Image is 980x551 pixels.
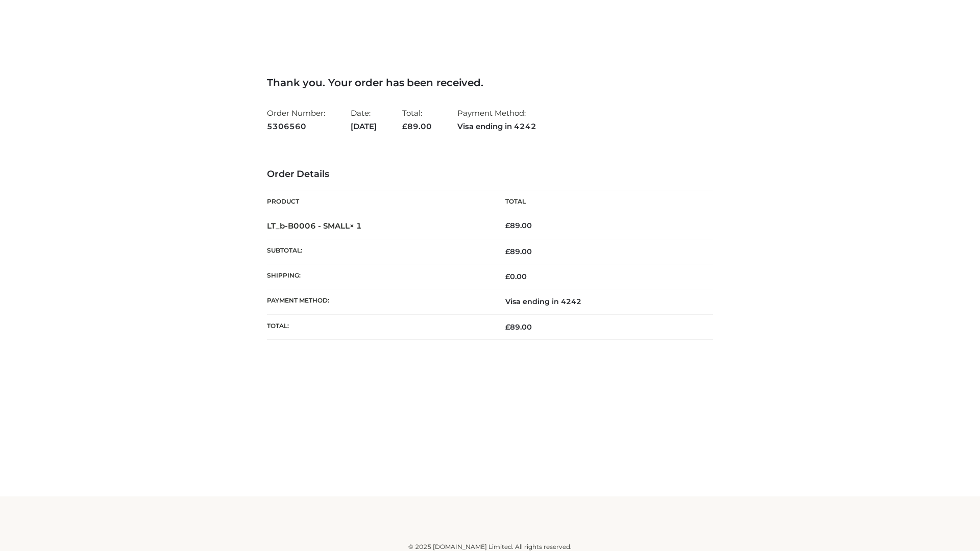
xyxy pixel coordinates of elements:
span: 89.00 [505,322,532,332]
h3: Order Details [267,169,713,180]
bdi: 89.00 [505,221,532,230]
span: £ [402,121,407,131]
li: Order Number: [267,104,325,135]
strong: × 1 [350,221,362,231]
td: Visa ending in 4242 [490,289,713,314]
span: £ [505,247,510,256]
h3: Thank you. Your order has been received. [267,77,713,89]
strong: Visa ending in 4242 [457,120,536,133]
th: Total: [267,314,490,339]
span: £ [505,221,510,230]
span: 89.00 [402,121,432,131]
th: Payment method: [267,289,490,314]
strong: 5306560 [267,120,325,133]
span: £ [505,272,510,281]
bdi: 0.00 [505,272,527,281]
th: Subtotal: [267,239,490,264]
strong: LT_b-B0006 - SMALL [267,221,362,231]
li: Total: [402,104,432,135]
li: Date: [351,104,377,135]
th: Total [490,190,713,213]
li: Payment Method: [457,104,536,135]
span: £ [505,322,510,332]
strong: [DATE] [351,120,377,133]
th: Product [267,190,490,213]
span: 89.00 [505,247,532,256]
th: Shipping: [267,264,490,289]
